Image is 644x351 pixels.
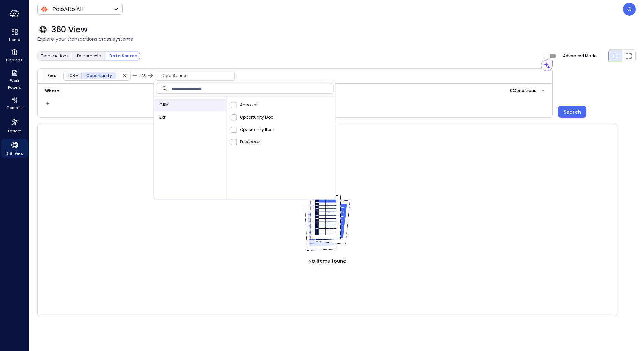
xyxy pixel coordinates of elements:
div: 360 View [1,139,28,158]
span: Documents [77,53,101,59]
span: Home [9,36,20,43]
span: sf_opportunity_items [240,126,274,133]
span: Work Papers [4,77,25,91]
span: Data Source [156,72,234,79]
span: Data Source [109,53,137,59]
span: Controls [6,104,23,111]
span: 360 View [51,24,88,35]
span: sf_opportunity_doc [240,114,273,121]
span: Explore your transactions cross systems [37,35,636,43]
div: Controls [1,96,28,112]
span: CRM [69,72,79,79]
div: sf_opportunity_items [229,123,336,136]
span: Explore [8,128,21,134]
span: No items found [308,257,347,265]
div: Search [564,108,581,116]
span: Opportunity [86,72,112,79]
div: Minimized view [611,52,619,60]
span: Findings [6,57,23,63]
span: Where [45,88,59,94]
p: G [627,5,632,13]
span: HAS [139,73,146,78]
span: Transactions [41,53,69,59]
span: Find [47,72,57,79]
div: CRM [154,99,226,111]
span: 0 Condition s [510,88,536,93]
div: sf_pricebook [229,136,336,148]
button: Search [558,106,586,118]
div: Findings [1,48,28,64]
div: Explore [1,116,28,135]
p: PaloAlto All [52,5,83,13]
span: sf_pricebook [240,138,260,145]
span: CRM [159,102,169,108]
div: Work Papers [1,68,28,91]
img: Icon [40,5,48,13]
span: ERP [159,114,166,121]
span: Advanced Mode [563,53,597,59]
div: Maximized view [625,52,633,60]
div: sf_account [229,99,336,111]
div: Guy [623,3,636,16]
div: sf_opportunity_doc [229,111,336,123]
span: sf_account [240,102,258,108]
div: ERP [154,111,226,123]
div: Home [1,27,28,44]
span: 360 View [6,150,24,157]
